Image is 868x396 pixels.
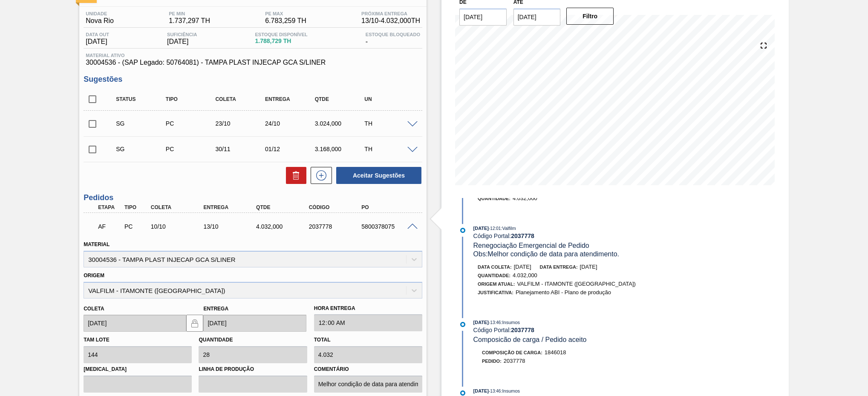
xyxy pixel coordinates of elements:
div: Entrega [263,96,319,102]
span: Estoque Bloqueado [366,32,420,37]
span: PE MIN [169,11,210,16]
span: Data coleta: [478,264,512,270]
div: Código Portal: [473,327,676,333]
div: 4.032,000 [254,223,313,230]
label: [MEDICAL_DATA] [84,363,192,376]
span: [DATE] [580,264,597,270]
label: Total [314,337,331,343]
h3: Sugestões [84,75,422,84]
label: Tam lote [84,337,109,343]
span: Composicão de carga / Pedido aceito [473,336,587,343]
span: Pedido : [482,359,502,364]
span: : Insumos [501,388,520,393]
div: Nova sugestão [306,167,332,184]
div: PO [359,204,418,210]
img: locked [190,318,200,328]
div: TH [362,146,418,152]
input: dd/mm/yyyy [203,315,306,332]
input: dd/mm/yyyy [513,9,561,26]
div: Excluir Sugestões [282,167,306,184]
span: VALFILM - ITAMONTE ([GEOGRAPHIC_DATA]) [517,281,636,287]
div: Sugestão Criada [114,146,170,152]
span: [DATE] [514,264,531,270]
span: PE MAX [265,11,306,16]
label: Material [84,241,110,247]
span: Estoque Disponível [255,32,307,37]
div: Pedido de Compra [122,223,150,230]
span: Composição de Carga : [482,350,542,355]
div: Aceitar Sugestões [332,166,422,185]
div: UN [362,96,418,102]
span: Nova Rio [86,17,114,25]
div: Qtde [254,204,313,210]
input: dd/mm/yyyy [84,315,186,332]
div: Status [114,96,170,102]
span: 1.788,729 TH [255,38,307,44]
span: - 13:46 [489,389,501,393]
span: [DATE] [473,320,489,325]
div: 24/10/2025 [263,120,319,127]
div: Pedido de Compra [164,146,219,152]
label: Comentário [314,363,422,376]
div: 01/12/2025 [263,146,319,152]
div: Código [307,204,366,210]
span: Obs: Melhor condição de data para atendimento. [473,250,619,258]
div: Qtde [313,96,369,102]
div: TH [362,120,418,127]
div: Pedido de Compra [164,120,219,127]
img: atual [460,390,465,396]
span: : Valfilm [501,226,516,231]
div: - [363,32,422,46]
span: [DATE] [473,388,489,393]
span: 1846018 [545,349,566,356]
div: 3.024,000 [313,120,369,127]
span: 6.783,259 TH [265,17,306,25]
div: Etapa [96,204,124,210]
p: AF [98,223,121,230]
img: atual [460,228,465,233]
div: Entrega [201,204,260,210]
label: Quantidade [199,337,233,343]
div: Aguardando Faturamento [96,217,124,236]
div: 23/10/2025 [213,120,269,127]
span: Data out [86,32,109,37]
div: 3.168,000 [313,146,369,152]
span: [DATE] [86,38,109,46]
div: Sugestão Criada [114,120,170,127]
span: Data entrega: [540,264,578,270]
label: Hora Entrega [314,302,422,315]
label: Origem [84,273,104,278]
div: 5800378075 [359,223,418,230]
span: Planejamento ABI - Plano de produção [516,289,611,296]
div: Tipo [122,204,150,210]
span: Quantidade : [478,273,510,278]
div: Código Portal: [473,232,676,239]
div: 30/11/2025 [213,146,269,152]
label: Coleta [84,306,104,312]
label: Entrega [203,306,228,312]
span: Próxima Entrega [361,11,420,16]
span: 4.032,000 [513,272,537,278]
span: Renegociação Emergencial de Pedido [473,242,589,249]
div: Coleta [149,204,208,210]
span: 30004536 - (SAP Legado: 50764081) - TAMPA PLAST INJECAP GCA S/LINER [86,59,420,66]
span: [DATE] [167,38,197,46]
input: dd/mm/yyyy [459,9,507,26]
span: - 13:46 [489,320,501,325]
span: 4.032,000 [513,195,537,201]
button: Aceitar Sugestões [336,167,421,184]
span: Quantidade : [478,196,510,201]
div: Tipo [164,96,219,102]
span: Unidade [86,11,114,16]
button: locked [186,315,203,332]
span: 13/10 - 4.032,000 TH [361,17,420,25]
span: [DATE] [473,226,489,231]
div: Coleta [213,96,269,102]
div: 13/10/2025 [201,223,260,230]
span: : Insumos [501,320,520,325]
h3: Pedidos [84,193,422,202]
span: Material ativo [86,53,420,58]
span: Origem Atual: [478,281,515,287]
img: atual [460,322,465,327]
strong: 2037778 [511,327,534,333]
